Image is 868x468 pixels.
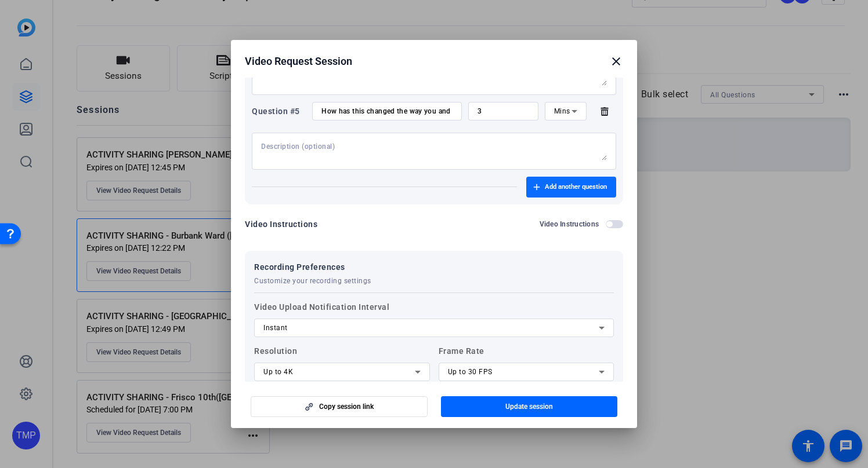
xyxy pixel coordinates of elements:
[540,220,599,229] h2: Video Instructions
[545,182,607,192] span: Add another question
[263,324,288,332] span: Instant
[254,276,371,286] span: Customize your recording settings
[245,217,317,231] div: Video Instructions
[321,107,453,116] input: Enter your question here
[448,368,493,376] span: Up to 30 FPS
[319,402,374,411] span: Copy session link
[505,402,553,411] span: Update session
[441,396,618,417] button: Update session
[263,368,293,376] span: Up to 4K
[478,107,529,116] input: Time
[439,344,614,381] label: Frame Rate
[526,177,616,198] button: Add another question
[252,104,306,118] div: Question #5
[254,260,371,274] span: Recording Preferences
[554,107,570,115] span: Mins
[609,54,623,68] mat-icon: close
[245,54,623,68] div: Video Request Session
[254,300,614,337] label: Video Upload Notification Interval
[251,396,428,417] button: Copy session link
[254,344,430,381] label: Resolution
